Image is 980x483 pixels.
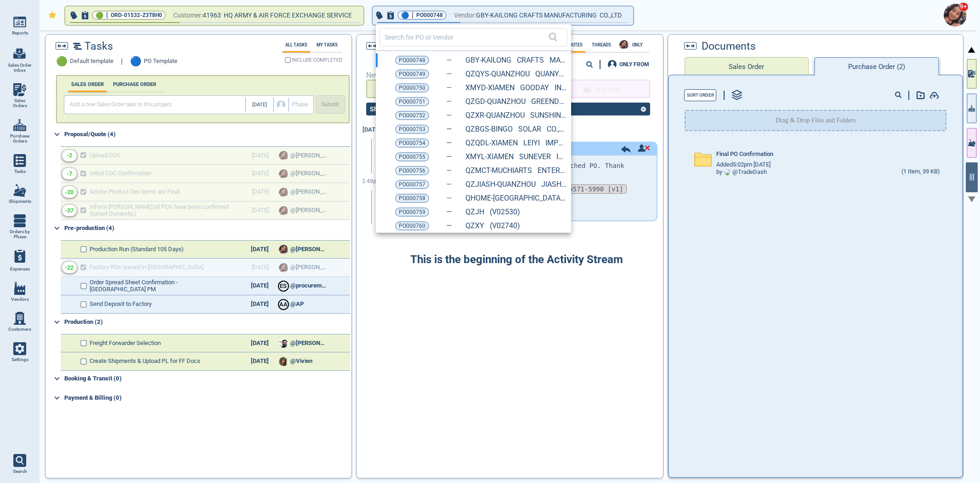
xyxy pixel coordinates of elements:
a: XMYD-XIAMEN GOODAY INDUSTRIAL CO., LTD (11037) [465,84,566,92]
span: PO000756 [399,166,425,175]
a: QZJH (V02530) [465,208,520,216]
a: XMYL-XIAMEN SUNEVER IMP AND EXP CO LTD (11437) [465,153,566,161]
span: PO000748 [399,56,425,65]
span: PO000749 [399,69,425,79]
span: PO000751 [399,97,425,106]
a: QZQDL-XIAMEN LEIYI IMP&EXP TRADING CO.,LTD. (11388) [465,139,566,147]
a: QZMCT-MUCHIARTS ENTERPRISES LIMITED (11481) [465,167,566,175]
span: PO000755 [399,152,425,161]
span: PO000759 [399,207,425,217]
a: QHOME-[GEOGRAPHIC_DATA] Q-home Electronic Technology Co., Ltd. (V02390) [465,194,566,202]
span: PO000757 [399,180,425,189]
span: PO000752 [399,111,425,120]
span: PO000760 [399,221,425,230]
a: QZJIASH-QUANZHOU JIASHENG METAL & PLASTIC PRODUCTS CO. LTD. (11580) [465,180,566,189]
a: GBY-KAILONG CRAFTS MANUFACTURING CO.,LTD (10581) [465,56,566,64]
span: PO000753 [399,125,425,134]
a: QZBGS-BINGO SOLAR CO., LTD (11331) [465,125,566,133]
span: PO000750 [399,83,425,92]
a: QZQYS-QUANZHOU QUANYUANSHENG A (10993) [465,70,566,78]
input: Search for PO or Vendor [385,30,549,44]
span: PO000754 [399,138,425,148]
a: QZXY (V02740) [465,222,520,230]
a: QZXR-QUANZHOU SUNSHINE INDUSTRIAL CO., LTD. (11286) [465,111,566,120]
a: QZGD-QUANZHOU GREENDAY ELECTRO (11063) [465,98,566,106]
span: PO000758 [399,194,425,203]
